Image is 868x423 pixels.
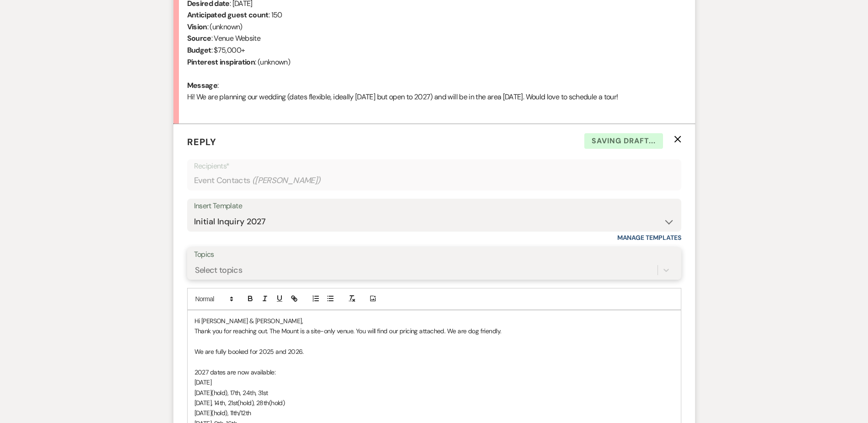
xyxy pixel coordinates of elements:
div: Insert Template [194,200,674,213]
span: Hi [PERSON_NAME] & [PERSON_NAME], [194,317,303,325]
p: We are fully booked for 2025 and 2026. [194,347,674,357]
label: Topics [194,248,674,261]
span: ( [PERSON_NAME] ) [252,174,321,187]
b: Pinterest inspiration [187,57,255,67]
div: Event Contacts [194,172,674,190]
p: [DATE], 14th, 21st(hold), 28th(hold) [194,398,674,408]
span: Thank you for reaching out. The Mount is a site-only venue. You will find our pricing attached. W... [194,327,501,335]
b: Anticipated guest count [187,10,269,20]
span: Saving draft... [584,133,663,149]
p: [DATE](hold), 17th, 24th, 31st [194,388,674,398]
a: Manage Templates [617,233,681,242]
b: Vision [187,22,207,32]
p: [DATE](hold), 11th/12th [194,408,674,418]
p: 2027 dates are now available: [194,367,674,377]
span: Reply [187,136,216,148]
p: [DATE] [194,377,674,387]
b: Message [187,81,218,90]
b: Source [187,33,211,43]
p: Recipients* [194,160,674,172]
b: Budget [187,45,211,55]
div: Select topics [195,264,243,276]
